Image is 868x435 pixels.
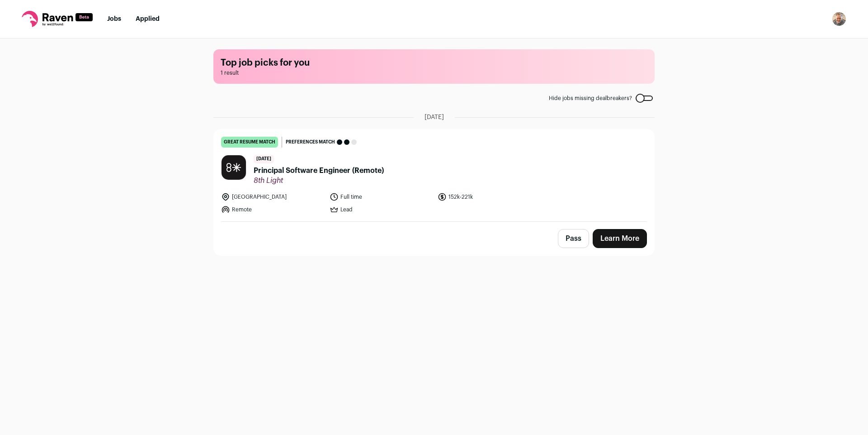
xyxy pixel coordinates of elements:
span: Hide jobs missing dealbreakers? [549,95,632,102]
a: great resume match Preferences match [DATE] Principal Software Engineer (Remote) 8th Light [GEOGR... [214,129,654,221]
img: 4fe73e4809cff28d7346e0898cd5e4e9ea1ea5ac9d1deed0a36356e0abf6f376.png [222,155,246,180]
span: [DATE] [425,113,444,122]
img: 12424869-medium_jpg [832,12,846,26]
button: Pass [558,229,589,248]
li: Full time [330,192,433,201]
a: Learn More [593,229,647,248]
li: 152k-221k [438,192,541,201]
li: [GEOGRAPHIC_DATA] [221,192,324,201]
li: Lead [330,205,433,214]
span: [DATE] [254,155,274,163]
h1: Top job picks for you [221,57,647,69]
li: Remote [221,205,324,214]
a: Applied [136,16,160,22]
span: Principal Software Engineer (Remote) [254,165,384,176]
span: 1 result [221,69,647,76]
a: Jobs [107,16,121,22]
button: Open dropdown [832,12,846,26]
span: Preferences match [286,138,335,147]
div: great resume match [221,137,278,148]
span: 8th Light [254,176,384,185]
